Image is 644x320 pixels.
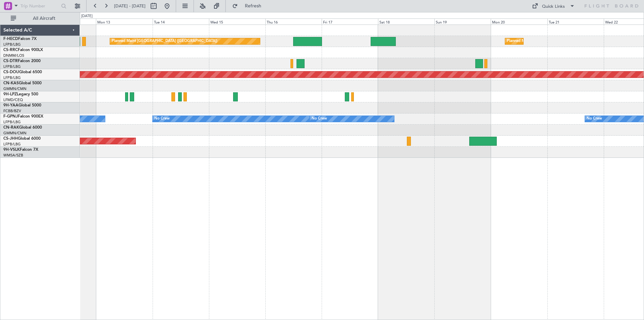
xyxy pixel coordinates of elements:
[3,75,21,80] a: LFPB/LBG
[3,108,21,113] a: FCBB/BZV
[265,18,322,25] div: Thu 16
[3,142,21,147] a: LFPB/LBG
[3,86,26,91] a: GMMN/CMN
[3,42,21,47] a: LFPB/LBG
[491,18,547,25] div: Mon 20
[3,153,23,158] a: WMSA/SZB
[3,120,21,125] a: LFPB/LBG
[3,37,18,41] span: F-HECD
[239,4,267,8] span: Refresh
[3,59,18,63] span: CS-DTR
[3,48,18,52] span: CS-RRC
[3,70,42,74] a: CS-DOUGlobal 6500
[507,36,612,46] div: Planned Maint [GEOGRAPHIC_DATA] ([GEOGRAPHIC_DATA])
[112,36,217,46] div: Planned Maint [GEOGRAPHIC_DATA] ([GEOGRAPHIC_DATA])
[3,37,37,41] a: F-HECDFalcon 7X
[209,18,265,25] div: Wed 15
[7,13,73,24] button: All Aircraft
[3,126,19,130] span: CN-RAK
[3,81,19,85] span: CN-KAS
[3,97,23,102] a: LFMD/CEQ
[114,3,146,9] span: [DATE] - [DATE]
[3,81,42,85] a: CN-KASGlobal 5000
[3,115,18,119] span: F-GPNJ
[587,114,602,124] div: No Crew
[3,103,41,107] a: 9H-YAAGlobal 5000
[3,137,41,141] a: CS-JHHGlobal 6000
[3,115,43,119] a: F-GPNJFalcon 900EX
[542,3,565,10] div: Quick Links
[17,16,71,21] span: All Aircraft
[3,137,18,141] span: CS-JHH
[153,18,209,25] div: Tue 14
[96,18,152,25] div: Mon 13
[3,48,43,52] a: CS-RRCFalcon 900LX
[3,59,41,63] a: CS-DTRFalcon 2000
[81,13,93,19] div: [DATE]
[20,1,59,11] input: Trip Number
[3,131,26,136] a: GMMN/CMN
[378,18,434,25] div: Sat 18
[434,18,491,25] div: Sun 19
[322,18,378,25] div: Fri 17
[3,92,17,96] span: 9H-LPZ
[3,126,42,130] a: CN-RAKGlobal 6000
[312,114,327,124] div: No Crew
[547,18,604,25] div: Tue 21
[529,1,578,11] button: Quick Links
[3,148,20,152] span: 9H-VSLK
[3,64,21,69] a: LFPB/LBG
[3,70,19,74] span: CS-DOU
[229,1,269,11] button: Refresh
[3,92,38,96] a: 9H-LPZLegacy 500
[3,53,24,58] a: DNMM/LOS
[154,114,170,124] div: No Crew
[3,148,38,152] a: 9H-VSLKFalcon 7X
[3,103,18,107] span: 9H-YAA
